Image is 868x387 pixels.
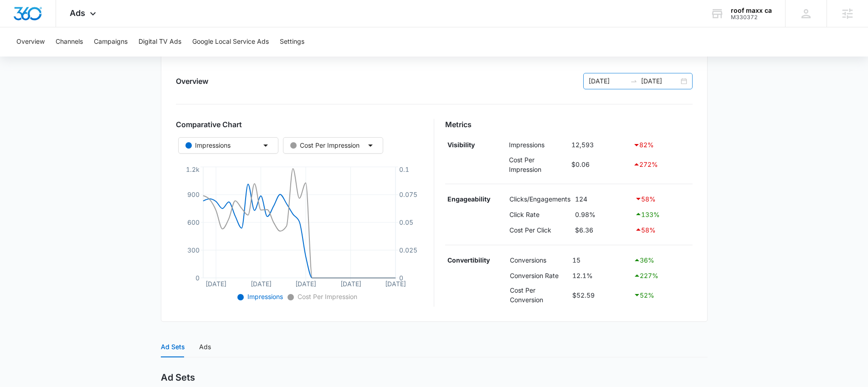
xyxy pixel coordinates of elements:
[445,119,693,130] h3: Metrics
[447,195,490,203] strong: Engageability
[633,289,690,300] div: 52 %
[185,140,231,150] div: Impressions
[15,15,22,22] img: logo_orange.svg
[295,280,316,288] tspan: [DATE]
[283,137,383,154] button: Cost Per Impression
[176,76,208,87] h2: Overview
[570,253,631,268] td: 15
[731,14,772,21] div: account id
[508,283,570,307] td: Cost Per Conversion
[101,54,154,60] div: Keywords by Traffic
[26,15,45,22] div: v 4.0.25
[250,280,271,288] tspan: [DATE]
[70,8,85,18] span: Ads
[570,283,631,307] td: $52.59
[94,27,128,57] button: Campaigns
[24,24,100,31] div: Domain: [DOMAIN_NAME]
[195,274,199,282] tspan: 0
[187,246,199,254] tspan: 300
[25,53,32,60] img: tab_domain_overview_orange.svg
[35,54,82,60] div: Domain Overview
[16,27,45,57] button: Overview
[176,119,423,130] h3: Comparative Chart
[633,159,690,170] div: 272 %
[633,255,690,266] div: 36 %
[635,193,690,204] div: 58 %
[589,76,627,86] input: Start date
[399,218,413,226] tspan: 0.05
[507,153,570,176] td: Cost Per Impression
[161,372,195,383] h2: Ad Sets
[507,206,573,222] td: Click Rate
[199,342,211,352] div: Ads
[569,137,631,153] td: 12,593
[56,27,83,57] button: Channels
[399,246,417,254] tspan: 0.025
[630,77,637,85] span: to
[280,27,304,57] button: Settings
[187,191,199,198] tspan: 900
[641,76,679,86] input: End date
[573,206,632,222] td: 0.98%
[633,270,690,281] div: 227 %
[399,165,409,173] tspan: 0.1
[731,7,772,14] div: account name
[507,137,570,153] td: Impressions
[399,274,403,282] tspan: 0
[192,27,269,57] button: Google Local Service Ads
[633,139,690,150] div: 82 %
[139,27,181,57] button: Digital TV Ads
[385,280,406,288] tspan: [DATE]
[178,137,278,154] button: Impressions
[507,222,573,237] td: Cost Per Click
[635,209,690,220] div: 133 %
[290,140,360,150] div: Cost Per Impression
[570,268,631,284] td: 12.1%
[507,191,573,207] td: Clicks/Engagements
[399,191,417,198] tspan: 0.075
[246,293,283,300] span: Impressions
[296,293,357,300] span: Cost Per Impression
[508,268,570,284] td: Conversion Rate
[569,153,631,176] td: $0.06
[340,280,361,288] tspan: [DATE]
[573,191,632,207] td: 124
[185,165,199,173] tspan: 1.2k
[187,218,199,226] tspan: 600
[447,141,475,149] strong: Visibility
[205,280,226,288] tspan: [DATE]
[447,256,490,264] strong: Convertibility
[15,24,22,31] img: website_grey.svg
[635,224,690,235] div: 58 %
[630,77,637,85] span: swap-right
[91,53,98,60] img: tab_keywords_by_traffic_grey.svg
[161,342,185,352] div: Ad Sets
[573,222,632,237] td: $6.36
[508,253,570,268] td: Conversions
